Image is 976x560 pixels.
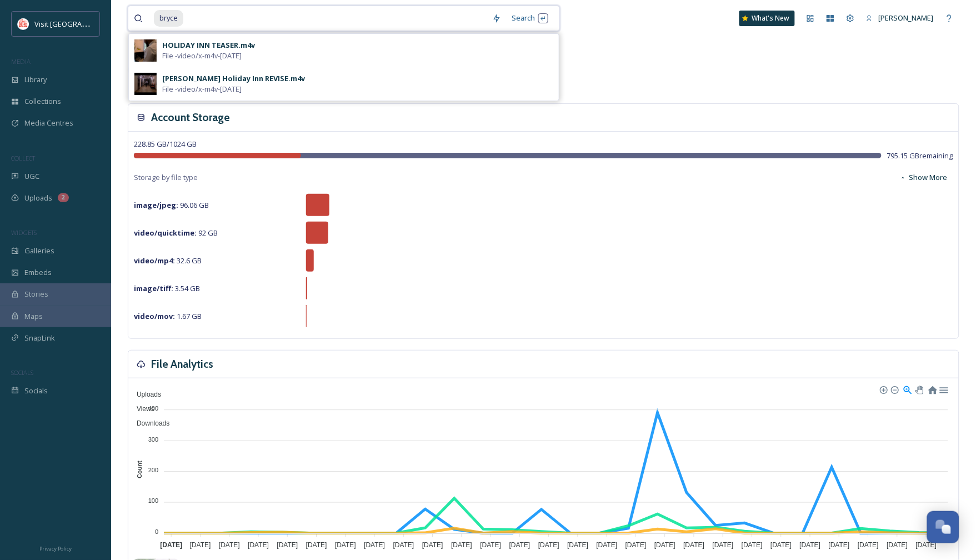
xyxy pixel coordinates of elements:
[24,171,39,182] span: UGC
[928,384,937,394] div: Reset Zoom
[894,167,953,188] button: Show More
[24,246,54,256] span: Galleries
[134,228,218,238] span: 92 GB
[128,405,154,413] span: Views
[18,18,29,29] img: vsbm-stackedMISH_CMYKlogo2017.jpg
[134,311,175,321] strong: video/mov :
[24,193,52,203] span: Uploads
[567,541,588,549] tspan: [DATE]
[58,193,69,202] div: 2
[24,74,47,85] span: Library
[890,386,898,393] div: Zoom Out
[927,511,959,543] button: Open Chat
[509,541,530,549] tspan: [DATE]
[887,151,953,161] span: 795.15 GB remaining
[887,541,908,549] tspan: [DATE]
[162,73,305,84] div: [PERSON_NAME] Holiday Inn REVISE.m4v
[134,73,157,95] img: 868b576e-ab77-4011-81d1-dc7b3fa231a1.jpg
[597,541,618,549] tspan: [DATE]
[684,541,705,549] tspan: [DATE]
[39,545,72,552] span: Privacy Policy
[24,311,43,322] span: Maps
[148,467,158,473] tspan: 200
[306,541,327,549] tspan: [DATE]
[879,13,934,23] span: [PERSON_NAME]
[713,541,734,549] tspan: [DATE]
[190,541,211,549] tspan: [DATE]
[248,541,269,549] tspan: [DATE]
[654,541,675,549] tspan: [DATE]
[134,39,157,62] img: 7ba8aa47-04bc-451b-acee-17051838846c.jpg
[451,541,472,549] tspan: [DATE]
[24,333,55,343] span: SnapLink
[829,541,850,549] tspan: [DATE]
[800,541,821,549] tspan: [DATE]
[134,311,202,321] span: 1.67 GB
[742,541,763,549] tspan: [DATE]
[24,386,48,396] span: Socials
[151,109,230,126] h3: Account Storage
[916,541,937,549] tspan: [DATE]
[134,172,198,183] span: Storage by file type
[128,419,169,427] span: Downloads
[134,200,209,210] span: 96.06 GB
[134,139,197,149] span: 228.85 GB / 1024 GB
[151,356,213,372] h3: File Analytics
[858,541,879,549] tspan: [DATE]
[422,541,443,549] tspan: [DATE]
[11,57,31,66] span: MEDIA
[507,7,554,29] div: Search
[364,541,385,549] tspan: [DATE]
[155,528,158,535] tspan: 0
[24,267,52,278] span: Embeds
[39,541,72,554] a: Privacy Policy
[136,461,143,478] text: Count
[134,200,178,210] strong: image/jpeg :
[24,118,73,128] span: Media Centres
[134,256,175,266] strong: video/mp4 :
[134,283,200,293] span: 3.54 GB
[915,386,922,393] div: Panning
[134,283,173,293] strong: image/tiff :
[277,541,298,549] tspan: [DATE]
[162,40,255,51] div: HOLIDAY INN TEASER.m4v
[34,18,121,29] span: Visit [GEOGRAPHIC_DATA]
[219,541,240,549] tspan: [DATE]
[11,228,37,237] span: WIDGETS
[24,96,61,107] span: Collections
[393,541,414,549] tspan: [DATE]
[538,541,559,549] tspan: [DATE]
[154,10,183,26] span: bryce
[128,391,161,398] span: Uploads
[903,384,912,394] div: Selection Zoom
[134,228,197,238] strong: video/quicktime :
[625,541,647,549] tspan: [DATE]
[24,289,48,299] span: Stories
[739,11,795,26] a: What's New
[148,405,158,412] tspan: 400
[860,7,939,29] a: [PERSON_NAME]
[11,368,33,377] span: SOCIALS
[335,541,356,549] tspan: [DATE]
[770,541,792,549] tspan: [DATE]
[162,51,242,61] span: File - video/x-m4v - [DATE]
[162,84,242,94] span: File - video/x-m4v - [DATE]
[134,256,202,266] span: 32.6 GB
[148,498,158,504] tspan: 100
[11,154,35,162] span: COLLECT
[481,541,502,549] tspan: [DATE]
[148,436,158,443] tspan: 300
[879,386,887,393] div: Zoom In
[160,541,182,549] tspan: [DATE]
[939,384,948,394] div: Menu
